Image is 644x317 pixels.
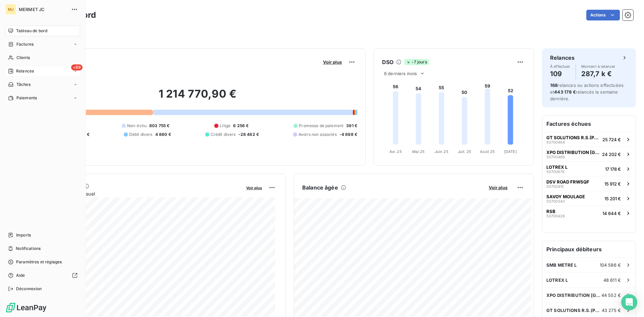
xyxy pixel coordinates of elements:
span: Chiffre d'affaires mensuel [38,190,241,197]
h4: 109 [550,68,570,79]
span: Imports [16,232,31,238]
h2: 1 214 770,90 € [38,87,357,107]
span: Tâches [16,82,31,88]
span: 803 755 € [149,123,169,129]
span: 6 derniers mois [384,71,417,76]
span: À effectuer [550,64,570,68]
h4: 287,7 k € [581,68,615,79]
h6: Balance âgée [302,183,338,192]
span: GT SOLUTIONS R.S.(PNEUS) [546,308,602,313]
span: 43 275 € [602,308,621,313]
button: Voir plus [321,59,344,65]
span: -7 jours [404,59,429,65]
div: Open Intercom Messenger [621,294,637,310]
span: Montant à relancer [581,64,615,68]
span: 4 860 € [155,131,171,138]
span: Déconnexion [16,286,42,292]
span: 44 552 € [601,293,621,298]
span: Paramètres et réglages [16,259,62,265]
tspan: Août 25 [480,149,495,154]
span: 17 178 € [605,166,621,172]
button: Voir plus [244,184,264,191]
button: DSV ROAD FRWSQF5070041515 912 € [542,176,636,191]
span: 25 724 € [602,137,621,142]
span: Factures [16,41,34,47]
span: Promesse de paiement [299,123,343,129]
span: 50700428 [546,214,565,218]
span: 104 586 € [600,262,621,268]
a: Aide [5,270,80,281]
span: Voir plus [246,186,262,190]
button: GT SOLUTIONS R.S.(PNEUS)5070046425 724 € [542,132,636,147]
tspan: Avr. 25 [389,149,402,154]
span: 50700415 [546,184,564,189]
span: XPO DISTRIBUTION [GEOGRAPHIC_DATA] [546,150,599,155]
span: -28 462 € [238,131,259,138]
span: 48 611 € [603,277,621,283]
button: Actions [586,10,620,20]
span: Aide [16,272,25,278]
span: 391 € [346,123,357,129]
span: -4 698 € [339,131,357,138]
span: 50700343 [546,199,565,203]
button: LOTREX L5070067817 178 € [542,161,636,176]
span: Voir plus [323,59,342,65]
tspan: Juin 25 [435,149,448,154]
span: 14 644 € [602,211,621,216]
span: Crédit divers [211,131,236,138]
span: Voir plus [489,185,507,190]
span: 443 178 € [554,89,576,95]
span: LOTREX L [546,277,568,283]
span: 168 [550,83,557,88]
span: Litige [220,123,230,129]
span: MERMET JC [19,7,67,12]
button: SAVOY MOULAGE5070034315 201 € [542,191,636,206]
span: 50700489 [546,155,565,159]
span: 50700678 [546,170,565,174]
button: RSB5070042814 644 € [542,206,636,220]
h6: Principaux débiteurs [542,241,636,257]
span: Tableau de bord [16,28,47,34]
span: LOTREX L [546,164,568,170]
button: XPO DISTRIBUTION [GEOGRAPHIC_DATA]5070048924 202 € [542,147,636,161]
span: 24 202 € [602,152,621,157]
span: GT SOLUTIONS R.S.(PNEUS) [546,135,600,140]
span: Notifications [16,246,41,252]
span: XPO DISTRIBUTION [GEOGRAPHIC_DATA] [546,293,601,298]
span: DSV ROAD FRWSQF [546,179,589,184]
span: 15 201 € [604,196,621,201]
span: Clients [16,55,30,61]
tspan: [DATE] [504,149,517,154]
h6: DSO [382,58,393,66]
span: 15 912 € [604,181,621,187]
div: MJ [5,4,16,15]
span: Non-échu [127,123,147,129]
span: SAVOY MOULAGE [546,194,585,199]
span: relances ou actions effectuées et relancés la semaine dernière. [550,83,624,101]
tspan: Juil. 25 [458,149,471,154]
h6: Relances [550,54,575,62]
h6: Factures échues [542,116,636,132]
span: Paiements [16,95,37,101]
img: Logo LeanPay [5,302,47,313]
span: +99 [71,64,83,70]
span: 50700464 [546,140,565,144]
span: SMB METRE L [546,262,577,268]
span: Relances [16,68,34,74]
span: RSB [546,209,555,214]
span: Avoirs non associés [299,131,337,138]
tspan: Mai 25 [412,149,425,154]
span: 6 256 € [233,123,249,129]
span: Débit divers [129,131,153,138]
button: Voir plus [487,184,509,191]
